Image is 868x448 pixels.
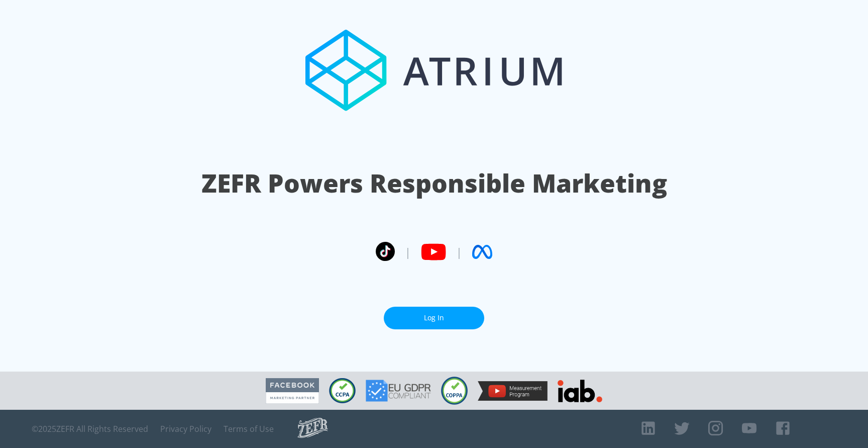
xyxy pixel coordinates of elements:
img: GDPR Compliant [366,380,431,402]
img: CCPA Compliant [329,378,356,403]
a: Terms of Use [224,424,274,434]
img: YouTube Measurement Program [478,381,548,401]
h1: ZEFR Powers Responsible Marketing [201,166,667,201]
img: IAB [558,380,602,402]
span: | [405,244,411,259]
span: | [456,244,462,259]
a: Log In [384,307,484,329]
a: Privacy Policy [160,424,211,434]
span: © 2025 ZEFR All Rights Reserved [32,424,148,434]
img: COPPA Compliant [441,377,468,405]
img: Facebook Marketing Partner [266,378,319,404]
